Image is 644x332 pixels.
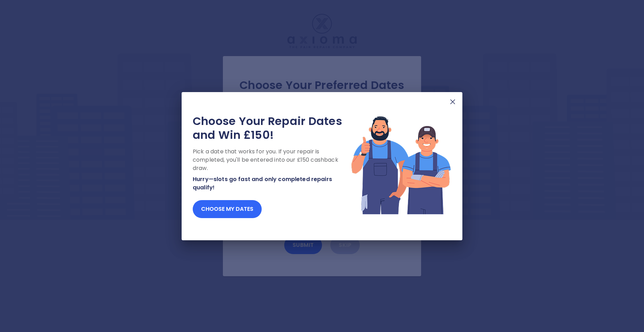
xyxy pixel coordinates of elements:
[193,147,351,172] p: Pick a date that works for you. If your repair is completed, you'll be entered into our £150 cash...
[193,114,351,142] h2: Choose Your Repair Dates and Win £150!
[449,98,457,106] img: X Mark
[351,114,451,215] img: Lottery
[193,200,262,218] button: Choose my dates
[193,175,351,192] p: Hurry—slots go fast and only completed repairs qualify!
